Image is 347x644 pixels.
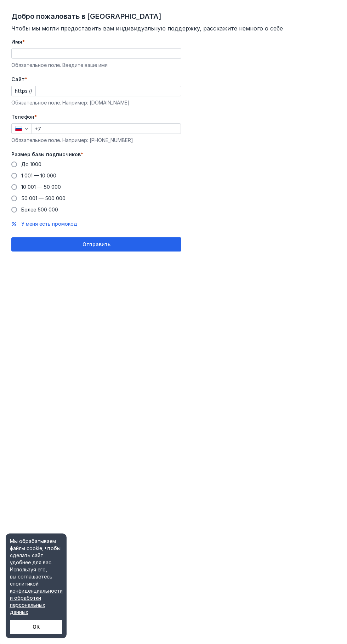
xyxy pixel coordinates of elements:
div: Мы обрабатываем файлы cookie, чтобы сделать сайт удобнее для вас. Используя его, вы соглашаетесь c [10,538,63,616]
button: ОК [10,620,62,634]
span: 50 001 — 500 000 [21,195,66,201]
div: Обязательное поле. Введите ваше имя [11,62,181,69]
span: Отправить [83,242,110,248]
span: Размер базы подписчиков [11,151,81,158]
a: политикой конфиденциальности и обработки персональных данных [10,581,63,615]
div: Обязательное поле. Например: [DOMAIN_NAME] [11,99,181,106]
button: У меня есть промокод [21,220,77,227]
span: Чтобы мы могли предоставить вам индивидуальную поддержку, расскажите немного о себе [11,24,336,33]
span: Добро пожаловать в [GEOGRAPHIC_DATA] [11,11,336,21]
span: Телефон [11,113,34,120]
button: Отправить [11,237,181,252]
span: До 1000 [21,161,41,167]
span: 1 001 — 10 000 [21,173,56,179]
span: У меня есть промокод [21,221,77,227]
div: Обязательное поле. Например: [PHONE_NUMBER] [11,137,181,144]
span: 10 001 — 50 000 [21,184,61,190]
span: Cайт [11,76,25,83]
span: Имя [11,38,22,45]
span: Более 500 000 [21,207,58,213]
